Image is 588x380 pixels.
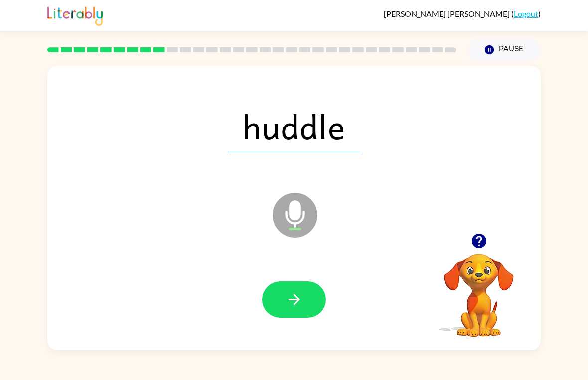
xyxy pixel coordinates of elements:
[514,9,538,18] a: Logout
[429,239,529,338] video: Your browser must support playing .mp4 files to use Literably. Please try using another browser.
[384,9,541,18] div: ( )
[384,9,511,18] span: [PERSON_NAME] [PERSON_NAME]
[228,101,360,152] span: huddle
[47,4,103,26] img: Literably
[468,38,541,61] button: Pause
